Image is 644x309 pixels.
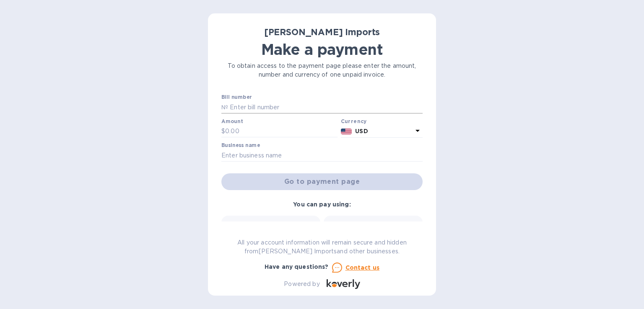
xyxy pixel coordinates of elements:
b: You can pay using: [293,201,351,208]
b: [PERSON_NAME] Imports [264,27,380,37]
h1: Make a payment [221,41,423,58]
p: № [221,103,228,112]
input: Enter bill number [228,101,423,113]
label: Amount [221,119,243,124]
p: All your account information will remain secure and hidden from [PERSON_NAME] Imports and other b... [221,238,423,256]
input: 0.00 [225,125,338,138]
img: USD [341,129,352,134]
p: Powered by [284,280,319,288]
input: Enter business name [221,149,423,162]
b: Have any questions? [265,263,329,270]
u: Contact us [345,264,380,271]
b: USD [355,128,368,134]
b: Currency [341,118,367,124]
p: To obtain access to the payment page please enter the amount, number and currency of one unpaid i... [221,62,423,79]
label: Business name [221,143,260,148]
label: Bill number [221,95,252,100]
p: $ [221,127,225,136]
